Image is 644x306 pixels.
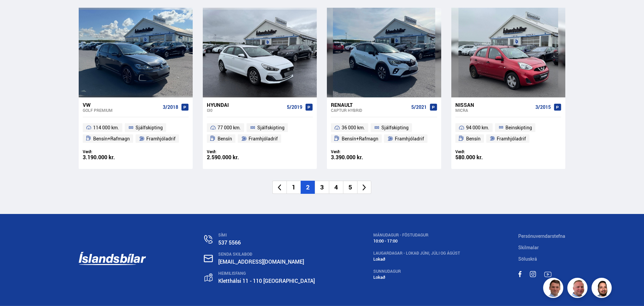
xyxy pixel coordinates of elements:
div: Micra [455,108,533,113]
a: [EMAIL_ADDRESS][DOMAIN_NAME] [218,258,304,265]
div: Verð: [331,149,384,154]
span: 114 000 km. [93,124,119,132]
span: 94 000 km. [466,124,489,132]
div: Lokað [373,275,460,280]
div: i30 [207,108,284,113]
span: Bensín [218,135,232,143]
div: MÁNUDAGUR - FÖSTUDAGUR [373,233,460,237]
span: 5/2021 [411,104,427,110]
span: Framhjóladrif [395,135,424,143]
li: 2 [301,181,315,194]
div: LAUGARDAGAR - Lokað Júni, Júli og Ágúst [373,251,460,256]
span: Framhjóladrif [249,135,278,143]
div: Verð: [207,149,260,154]
a: Nissan Micra 3/2015 94 000 km. Beinskipting Bensín Framhjóladrif Verð: 580.000 kr. [451,97,565,169]
div: Golf PREMIUM [83,108,160,113]
img: nhp88E3Fdnt1Opn2.png [593,279,613,299]
img: FbJEzSuNWCJXmdc-.webp [544,279,564,299]
span: Bensín+Rafmagn [342,135,378,143]
div: SENDA SKILABOÐ [218,252,315,257]
div: Hyundai [207,102,284,108]
li: 5 [343,181,357,194]
a: Renault Captur HYBRID 5/2021 36 000 km. Sjálfskipting Bensín+Rafmagn Framhjóladrif Verð: 3.390.00... [327,97,441,169]
span: Bensín+Rafmagn [93,135,130,143]
span: 36 000 km. [342,124,365,132]
span: 3/2015 [535,104,551,110]
span: Bensín [466,135,481,143]
div: VW [83,102,160,108]
a: 537 5566 [218,239,241,246]
div: HEIMILISFANG [218,271,315,276]
img: siFngHWaQ9KaOqBr.png [568,279,589,299]
span: 77 000 km. [218,124,241,132]
div: SÍMI [218,233,315,237]
img: gp4YpyYFnEr45R34.svg [204,273,213,282]
span: 5/2019 [287,104,302,110]
span: 3/2018 [163,104,178,110]
div: 580.000 kr. [455,155,508,160]
li: 3 [315,181,329,194]
a: Söluskrá [518,256,537,262]
div: SUNNUDAGUR [373,269,460,274]
li: 1 [287,181,301,194]
a: Skilmalar [518,244,539,251]
div: Verð: [83,149,136,154]
div: Renault [331,102,408,108]
div: Nissan [455,102,533,108]
span: Sjálfskipting [381,124,409,132]
div: 2.590.000 kr. [207,155,260,160]
div: 10:00 - 17:00 [373,238,460,244]
a: Persónuverndarstefna [518,233,565,239]
div: Verð: [455,149,508,154]
img: nHj8e-n-aHgjukTg.svg [204,255,213,262]
span: Framhjóladrif [497,135,526,143]
button: Open LiveChat chat widget [5,3,26,23]
span: Beinskipting [505,124,532,132]
span: Framhjóladrif [146,135,176,143]
div: 3.190.000 kr. [83,155,136,160]
li: 4 [329,181,343,194]
a: Kletthálsi 11 - 110 [GEOGRAPHIC_DATA] [218,277,315,285]
a: Hyundai i30 5/2019 77 000 km. Sjálfskipting Bensín Framhjóladrif Verð: 2.590.000 kr. [203,97,317,169]
img: n0V2lOsqF3l1V2iz.svg [204,235,213,244]
div: Captur HYBRID [331,108,408,113]
span: Sjálfskipting [136,124,163,132]
div: 3.390.000 kr. [331,155,384,160]
div: Lokað [373,257,460,262]
a: VW Golf PREMIUM 3/2018 114 000 km. Sjálfskipting Bensín+Rafmagn Framhjóladrif Verð: 3.190.000 kr. [79,97,193,169]
span: Sjálfskipting [257,124,285,132]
